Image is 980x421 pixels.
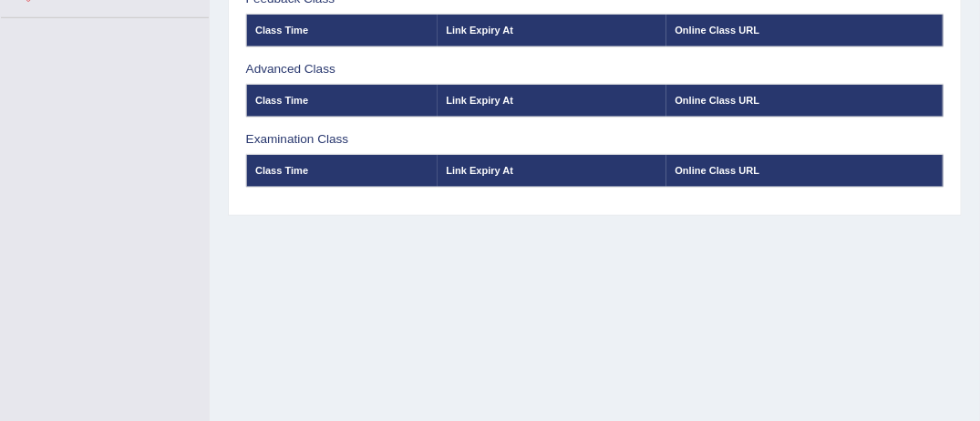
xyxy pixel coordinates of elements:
th: Link Expiry At [438,85,666,117]
th: Link Expiry At [438,155,666,187]
h3: Advanced Class [246,63,944,77]
th: Link Expiry At [438,15,666,46]
h3: Examination Class [246,133,944,147]
th: Online Class URL [666,85,944,117]
th: Online Class URL [666,155,944,187]
th: Class Time [246,15,438,46]
th: Class Time [246,155,438,187]
th: Class Time [246,85,438,117]
th: Online Class URL [666,15,944,46]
